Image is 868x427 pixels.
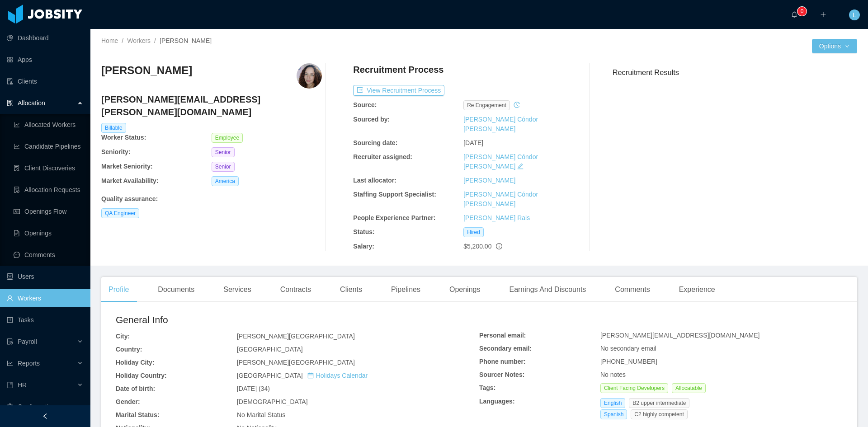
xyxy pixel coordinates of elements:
[116,359,155,366] b: Holiday City:
[600,383,668,393] span: Client Facing Developers
[384,277,428,302] div: Pipelines
[14,159,83,177] a: icon: file-searchClient Discoveries
[7,360,13,366] i: icon: line-chart
[353,101,377,108] b: Source:
[502,277,593,302] div: Earnings And Discounts
[7,338,13,345] i: icon: file-protect
[353,139,397,146] b: Sourcing date:
[479,384,495,391] b: Tags:
[7,267,83,286] a: icon: robotUsers
[7,382,13,388] i: icon: book
[14,202,83,221] a: icon: idcardOpenings Flow
[101,37,118,44] a: Home
[7,404,13,410] i: icon: setting
[600,345,656,352] span: No secondary email
[608,277,657,302] div: Comments
[791,11,797,18] i: icon: bell
[797,7,807,16] sup: 0
[353,87,444,94] a: icon: exportView Recruitment Process
[237,359,355,366] span: [PERSON_NAME][GEOGRAPHIC_DATA]
[613,67,857,78] h3: Recruitment Results
[479,332,526,339] b: Personal email:
[237,385,270,392] span: [DATE] (34)
[14,137,83,155] a: icon: line-chartCandidate Pipelines
[463,116,538,132] a: [PERSON_NAME] Cóndor [PERSON_NAME]
[237,372,368,379] span: [GEOGRAPHIC_DATA]
[14,116,83,134] a: icon: line-chartAllocated Workers
[496,243,502,249] span: info-circle
[820,11,826,18] i: icon: plus
[353,177,396,184] b: Last allocator:
[479,358,526,365] b: Phone number:
[101,195,158,202] b: Quality assurance :
[463,139,483,146] span: [DATE]
[237,411,285,418] span: No Marital Status
[14,246,83,264] a: icon: messageComments
[116,385,155,392] b: Date of birth:
[463,214,530,221] a: [PERSON_NAME] Rais
[18,381,27,389] span: HR
[629,398,689,408] span: B2 upper intermediate
[7,100,13,106] i: icon: solution
[122,37,123,44] span: /
[116,372,167,379] b: Holiday Country:
[463,191,538,207] a: [PERSON_NAME] Cóndor [PERSON_NAME]
[101,208,139,218] span: QA Engineer
[353,214,435,221] b: People Experience Partner:
[307,372,368,379] a: icon: calendarHolidays Calendar
[116,346,142,353] b: Country:
[600,332,759,339] span: [PERSON_NAME][EMAIL_ADDRESS][DOMAIN_NAME]
[353,85,444,96] button: icon: exportView Recruitment Process
[14,224,83,242] a: icon: file-textOpenings
[600,371,626,378] span: No notes
[297,63,322,89] img: 231facc0-7dd2-4d2a-a9cb-f84fa930361c_67fd986b8dcd2-400w.png
[160,37,212,44] span: [PERSON_NAME]
[101,134,146,141] b: Worker Status:
[101,277,136,302] div: Profile
[101,63,192,78] h3: [PERSON_NAME]
[212,133,243,143] span: Employee
[116,398,140,405] b: Gender:
[101,123,126,133] span: Billable
[212,147,235,157] span: Senior
[101,148,131,155] b: Seniority:
[7,72,83,90] a: icon: auditClients
[463,100,510,110] span: re engagement
[237,398,308,405] span: [DEMOGRAPHIC_DATA]
[212,162,235,172] span: Senior
[212,176,239,186] span: America
[18,360,40,367] span: Reports
[7,311,83,329] a: icon: profileTasks
[101,177,159,184] b: Market Availability:
[101,93,322,118] h4: [PERSON_NAME][EMAIL_ADDRESS][PERSON_NAME][DOMAIN_NAME]
[353,228,374,235] b: Status:
[463,227,484,237] span: Hired
[216,277,258,302] div: Services
[479,371,524,378] b: Sourcer Notes:
[353,153,412,160] b: Recruiter assigned:
[116,411,159,418] b: Marital Status:
[514,102,520,108] i: icon: history
[14,181,83,199] a: icon: file-doneAllocation Requests
[273,277,318,302] div: Contracts
[353,63,443,76] h4: Recruitment Process
[151,277,202,302] div: Documents
[600,409,627,419] span: Spanish
[307,372,314,379] i: icon: calendar
[353,116,390,123] b: Sourced by:
[479,398,515,405] b: Languages:
[353,191,436,198] b: Staffing Support Specialist:
[237,346,303,353] span: [GEOGRAPHIC_DATA]
[127,37,151,44] a: Workers
[18,338,37,345] span: Payroll
[333,277,369,302] div: Clients
[463,243,491,250] span: $5,200.00
[672,383,706,393] span: Allocatable
[463,177,515,184] a: [PERSON_NAME]
[18,99,45,107] span: Allocation
[237,333,355,340] span: [PERSON_NAME][GEOGRAPHIC_DATA]
[600,358,657,365] span: [PHONE_NUMBER]
[812,39,857,53] button: Optionsicon: down
[7,29,83,47] a: icon: pie-chartDashboard
[442,277,488,302] div: Openings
